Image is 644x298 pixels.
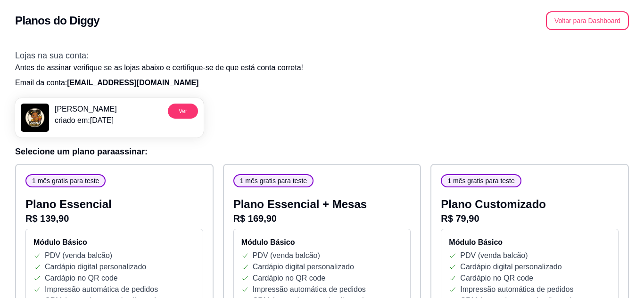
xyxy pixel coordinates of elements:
h3: Selecione um plano para assinar : [15,145,629,158]
button: Ver [168,104,198,119]
p: Email da conta: [15,77,629,89]
p: Plano Essencial [25,197,203,212]
p: PDV (venda balcão) [253,250,320,261]
p: R$ 139,90 [25,212,203,225]
span: 1 mês gratis para teste [28,176,103,185]
p: Cardápio no QR code [460,273,533,284]
p: Impressão automática de pedidos [253,284,366,295]
button: Voltar para Dashboard [546,11,629,30]
p: Plano Customizado [441,197,619,212]
p: Cardápio digital personalizado [45,261,146,273]
p: PDV (venda balcão) [460,250,528,261]
span: 1 mês gratis para teste [444,176,518,185]
a: menu logo[PERSON_NAME]criado em:[DATE]Ver [15,98,204,137]
p: Cardápio digital personalizado [460,261,561,273]
p: Cardápio no QR code [253,273,326,284]
p: criado em: [DATE] [55,115,117,126]
h4: Módulo Básico [241,237,403,248]
p: Plano Essencial + Mesas [233,197,411,212]
p: Cardápio no QR code [45,273,118,284]
h4: Módulo Básico [449,237,611,248]
h3: Lojas na sua conta: [15,49,629,62]
span: [EMAIL_ADDRESS][DOMAIN_NAME] [67,79,198,87]
p: R$ 169,90 [233,212,411,225]
img: menu logo [21,104,49,132]
p: Impressão automática de pedidos [45,284,158,295]
h2: Planos do Diggy [15,13,99,28]
p: PDV (venda balcão) [45,250,112,261]
p: Antes de assinar verifique se as lojas abaixo e certifique-se de que está conta correta! [15,62,629,73]
p: Cardápio digital personalizado [253,261,354,273]
a: Voltar para Dashboard [546,16,629,24]
span: 1 mês gratis para teste [236,176,311,185]
h4: Módulo Básico [33,237,195,248]
p: R$ 79,90 [441,212,619,225]
p: Impressão automática de pedidos [460,284,573,295]
p: [PERSON_NAME] [55,104,117,115]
